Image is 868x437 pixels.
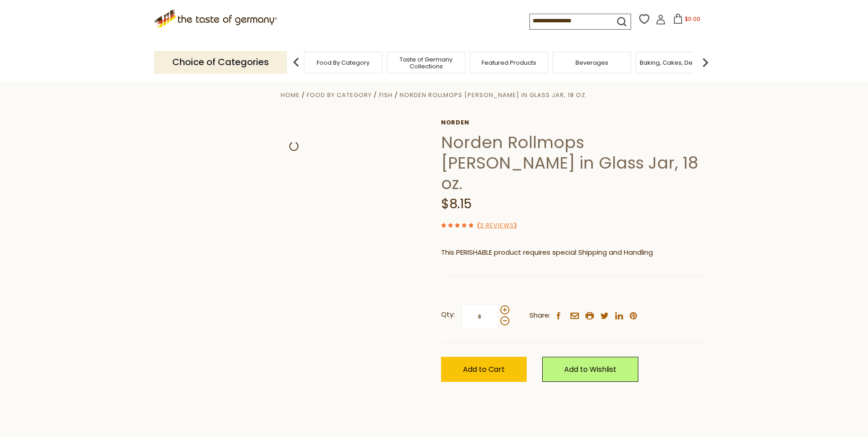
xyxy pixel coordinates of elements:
a: Norden Rollmops [PERSON_NAME] in Glass Jar, 18 oz. [400,91,587,99]
h1: Norden Rollmops [PERSON_NAME] in Glass Jar, 18 oz. [441,132,708,194]
a: Taste of Germany Collections [390,56,462,70]
span: Share: [529,310,550,321]
img: previous arrow [287,53,305,72]
a: Home [281,91,300,99]
li: We will ship this product in heat-protective packaging and ice. [450,265,708,277]
button: Add to Cart [441,357,527,382]
a: Fish [379,91,393,99]
p: Choice of Categories [154,51,287,73]
span: $8.15 [441,195,472,213]
a: 3 Reviews [480,221,514,231]
span: Add to Cart [463,364,505,375]
a: Add to Wishlist [542,357,638,382]
span: ( ) [477,221,517,230]
img: next arrow [696,53,714,72]
a: Food By Category [317,59,370,66]
button: $0.00 [668,14,706,27]
p: This PERISHABLE product requires special Shipping and Handling [441,247,708,258]
a: Baking, Cakes, Desserts [640,59,710,66]
strong: Qty: [441,309,455,320]
a: Norden [441,119,708,126]
input: Qty: [461,304,498,329]
span: $0.00 [685,15,700,23]
a: Featured Products [482,59,536,66]
a: Beverages [575,59,608,66]
a: Food By Category [307,91,372,99]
